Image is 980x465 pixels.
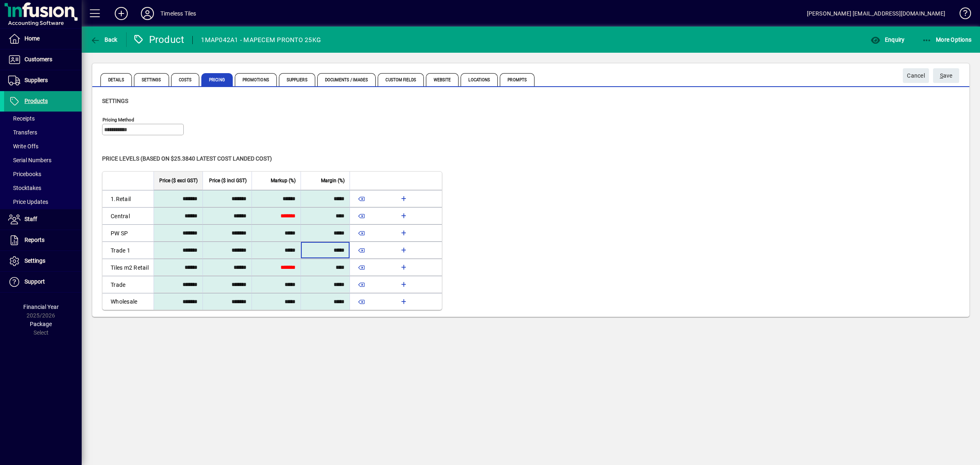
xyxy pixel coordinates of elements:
[8,199,48,205] span: Price Updates
[24,77,48,83] span: Suppliers
[171,73,200,86] span: Costs
[807,7,945,20] div: [PERSON_NAME] [EMAIL_ADDRESS][DOMAIN_NAME]
[940,69,953,83] span: ave
[8,143,38,150] span: Write Offs
[102,293,154,310] td: Wholesale
[8,171,41,177] span: Pricebooks
[871,36,904,43] span: Enquiry
[4,195,82,209] a: Price Updates
[500,73,535,86] span: Prompts
[922,36,972,43] span: More Options
[4,209,82,230] a: Staff
[4,70,82,91] a: Suppliers
[4,251,82,271] a: Settings
[102,190,154,207] td: 1.Retail
[24,216,37,222] span: Staff
[940,72,943,79] span: S
[24,278,45,285] span: Support
[102,224,154,241] td: PW SP
[134,73,169,86] span: Settings
[271,176,296,185] span: Markup (%)
[102,155,272,162] span: Price levels (based on $25.3840 Latest cost landed cost)
[378,73,423,86] span: Custom Fields
[8,129,37,136] span: Transfers
[82,32,127,47] app-page-header-button: Back
[102,117,134,123] mat-label: Pricing method
[4,112,82,125] a: Receipts
[4,125,82,139] a: Transfers
[4,49,82,70] a: Customers
[102,98,128,104] span: Settings
[201,34,321,47] div: 1MAP042A1 - MAPECEM PRONTO 25KG
[953,2,970,28] a: Knowledge Base
[102,259,154,276] td: Tiles m2 Retail
[4,29,82,49] a: Home
[4,181,82,195] a: Stocktakes
[133,33,185,46] div: Product
[24,35,40,42] span: Home
[90,36,118,43] span: Back
[108,6,134,21] button: Add
[201,73,233,86] span: Pricing
[933,68,959,83] button: Save
[8,185,41,191] span: Stocktakes
[4,167,82,181] a: Pricebooks
[24,237,45,243] span: Reports
[102,276,154,293] td: Trade
[30,321,52,327] span: Package
[321,176,345,185] span: Margin (%)
[317,73,376,86] span: Documents / Images
[4,139,82,153] a: Write Offs
[8,115,35,122] span: Receipts
[8,157,51,163] span: Serial Numbers
[102,207,154,224] td: Central
[235,73,277,86] span: Promotions
[160,7,196,20] div: Timeless Tiles
[23,304,59,310] span: Financial Year
[102,241,154,259] td: Trade 1
[159,176,198,185] span: Price ($ excl GST)
[279,73,315,86] span: Suppliers
[920,32,974,47] button: More Options
[461,73,498,86] span: Locations
[4,230,82,250] a: Reports
[100,73,132,86] span: Details
[869,32,906,47] button: Enquiry
[134,6,160,21] button: Profile
[24,56,52,63] span: Customers
[4,153,82,167] a: Serial Numbers
[903,68,929,83] button: Cancel
[88,32,120,47] button: Back
[907,69,925,83] span: Cancel
[24,257,45,264] span: Settings
[24,98,48,104] span: Products
[209,176,247,185] span: Price ($ incl GST)
[426,73,459,86] span: Website
[4,272,82,292] a: Support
